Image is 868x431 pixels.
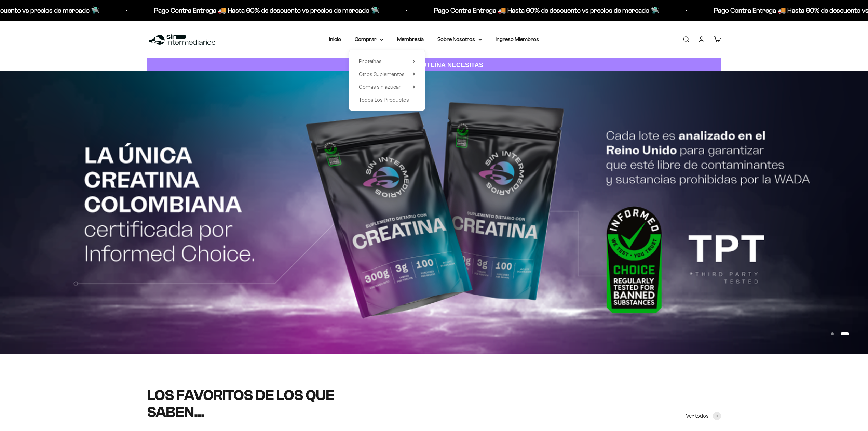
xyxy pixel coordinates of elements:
[147,58,721,72] a: CUANTA PROTEÍNA NECESITAS
[359,70,415,79] summary: Otros Suplementos
[355,35,383,44] summary: Comprar
[271,5,496,16] p: Pago Contra Entrega 🚚 Hasta 60% de descuento vs precios de mercado 🛸
[437,35,482,44] summary: Sobre Nosotros
[147,387,334,420] split-lines: LOS FAVORITOS DE LOS QUE SABEN...
[686,412,721,420] a: Ver todos
[359,71,405,77] span: Otros Suplementos
[359,57,415,66] summary: Proteínas
[359,82,415,91] summary: Gomas sin azúcar
[359,84,401,90] span: Gomas sin azúcar
[686,412,709,420] span: Ver todos
[385,61,484,68] strong: CUANTA PROTEÍNA NECESITAS
[551,5,776,16] p: Pago Contra Entrega 🚚 Hasta 60% de descuento vs precios de mercado 🛸
[359,97,409,103] span: Todos Los Productos
[329,36,341,42] a: Inicio
[359,58,382,64] span: Proteínas
[496,36,539,42] a: Ingreso Miembros
[359,95,415,104] a: Todos Los Productos
[397,36,424,42] a: Membresía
